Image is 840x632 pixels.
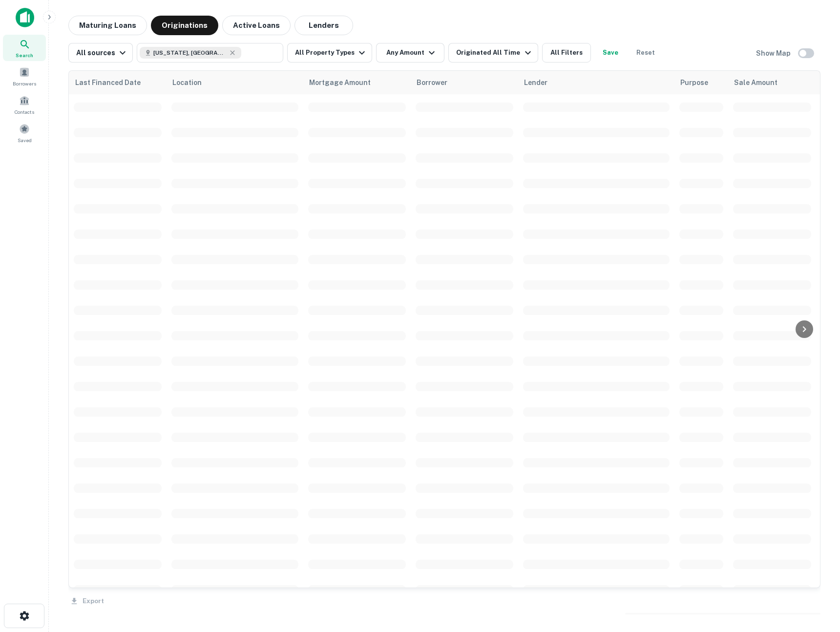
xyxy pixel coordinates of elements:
th: Sale Amount [728,71,816,94]
button: Originations [151,16,218,35]
div: All sources [76,47,128,59]
span: Search [16,51,33,59]
img: capitalize-icon.png [16,8,34,27]
button: All Property Types [287,43,372,63]
iframe: Chat Widget [791,554,840,601]
a: Saved [3,120,46,146]
button: All Filters [542,43,591,63]
span: Last Financed Date [75,77,153,88]
th: Borrower [411,71,518,94]
span: Saved [18,136,32,144]
span: Borrower [417,77,447,88]
span: Purpose [680,77,721,88]
button: Maturing Loans [68,16,147,35]
th: Purpose [674,71,728,94]
th: Location [167,71,303,94]
button: Lenders [294,16,353,35]
span: Location [172,77,214,88]
th: Last Financed Date [69,71,167,94]
button: Active Loans [222,16,291,35]
span: [US_STATE], [GEOGRAPHIC_DATA] [153,48,227,57]
span: Lender [524,77,547,88]
th: Lender [518,71,674,94]
a: Contacts [3,91,46,118]
button: Any Amount [376,43,444,63]
a: Search [3,35,46,61]
th: Mortgage Amount [303,71,411,94]
span: Sale Amount [734,77,790,88]
div: Originated All Time [456,47,533,59]
span: Borrowers [13,80,36,87]
button: Save your search to get updates of matches that match your search criteria. [595,43,626,63]
button: Originated All Time [448,43,538,63]
span: Mortgage Amount [309,77,383,88]
span: Contacts [15,108,34,116]
h6: Show Map [756,48,792,59]
button: Reset [630,43,661,63]
button: All sources [68,43,133,63]
a: Borrowers [3,63,46,89]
